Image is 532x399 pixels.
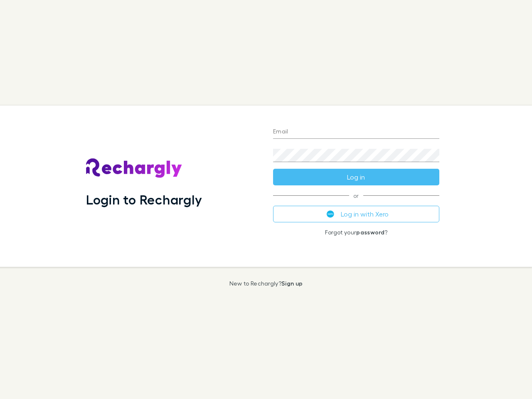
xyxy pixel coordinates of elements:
img: Xero's logo [327,210,334,218]
h1: Login to Rechargly [86,192,202,207]
button: Log in with Xero [273,206,439,222]
p: New to Rechargly? [229,280,303,287]
button: Log in [273,169,439,185]
img: Rechargly's Logo [86,158,182,178]
a: Sign up [281,280,303,287]
p: Forgot your ? [273,229,439,236]
a: password [356,229,384,236]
